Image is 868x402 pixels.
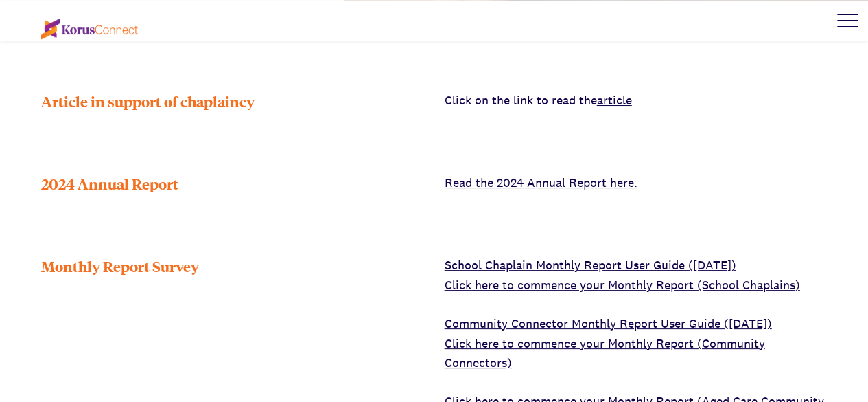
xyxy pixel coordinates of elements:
[445,335,765,371] a: Click here to commence your Monthly Report (Community Connectors)
[445,315,772,331] a: Community Connector Monthly Report User Guide ([DATE])
[597,92,632,108] a: article
[41,91,424,111] div: Article in support of chaplaincy
[41,19,138,39] img: korus-connect%2Fc5177985-88d5-491d-9cd7-4a1febad1357_logo.svg
[445,257,736,273] a: School Chaplain Monthly Report User Guide ([DATE])
[445,277,800,293] a: Click here to commence your Monthly Report (School Chaplains)
[41,173,424,194] div: 2024 Annual Report
[445,91,828,111] p: Click on the link to read the
[445,175,637,190] a: Read the 2024 Annual Report here.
